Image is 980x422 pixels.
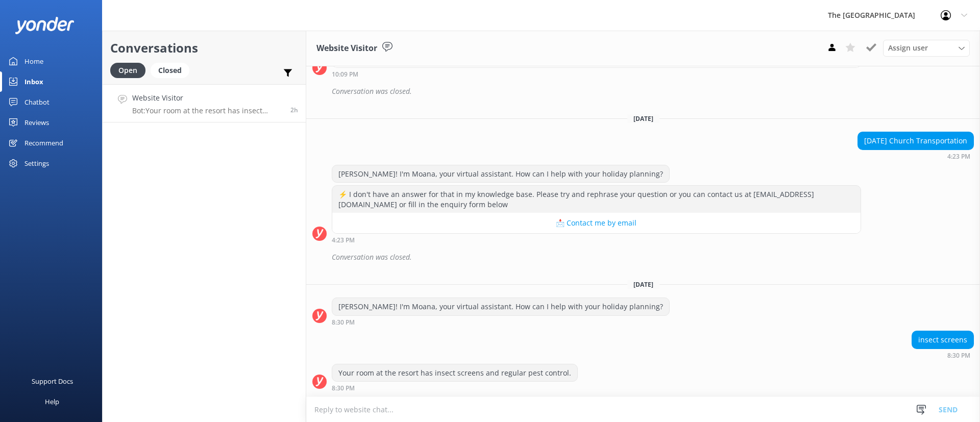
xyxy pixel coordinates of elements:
span: [DATE] [627,280,659,289]
div: 04:23pm 13-Aug-2025 (UTC -10:00) Pacific/Honolulu [332,236,861,243]
button: 📩 Contact me by email [332,213,861,233]
div: Help [45,391,59,412]
div: Chatbot [24,92,50,112]
div: Your room at the resort has insect screens and regular pest control. [332,364,577,382]
strong: 8:30 PM [947,353,970,359]
div: Recommend [24,133,63,153]
div: insect screens [912,331,973,349]
div: 2025-08-09T08:13:07.990 [312,83,974,100]
h4: Website Visitor [132,92,283,104]
div: 08:30pm 16-Aug-2025 (UTC -10:00) Pacific/Honolulu [912,352,974,359]
strong: 10:09 PM [332,71,358,78]
div: [PERSON_NAME]! I'm Moana, your virtual assistant. How can I help with your holiday planning? [332,298,669,315]
div: 2025-08-14T02:34:41.982 [312,249,974,266]
h2: Conversations [110,38,298,58]
div: Reviews [24,112,49,133]
p: Bot: Your room at the resort has insect screens and regular pest control. [132,106,283,115]
strong: 4:23 PM [332,237,355,243]
div: Assign User [883,40,970,56]
strong: 8:30 PM [332,319,355,326]
div: ⚡ I don't have an answer for that in my knowledge base. Please try and rephrase your question or ... [332,186,861,213]
div: Support Docs [32,371,73,391]
div: [DATE] Church Transportation [858,132,973,150]
a: Website VisitorBot:Your room at the resort has insect screens and regular pest control.2h [103,84,306,122]
div: 08:30pm 16-Aug-2025 (UTC -10:00) Pacific/Honolulu [332,318,670,326]
div: Conversation was closed. [332,83,974,100]
div: Home [24,51,43,71]
a: Closed [151,64,194,76]
div: Closed [151,63,189,78]
strong: 4:23 PM [947,154,970,160]
div: Settings [24,153,49,173]
img: yonder-white-logo.png [15,17,74,34]
div: [PERSON_NAME]! I'm Moana, your virtual assistant. How can I help with your holiday planning? [332,165,669,183]
div: Inbox [24,71,43,92]
a: Open [110,64,151,76]
span: [DATE] [627,114,659,123]
span: Assign user [888,42,928,54]
div: Conversation was closed. [332,249,974,266]
div: 08:30pm 16-Aug-2025 (UTC -10:00) Pacific/Honolulu [332,384,578,391]
div: 04:23pm 13-Aug-2025 (UTC -10:00) Pacific/Honolulu [857,153,974,160]
h3: Website Visitor [316,42,377,55]
div: Open [110,63,145,78]
div: 10:09pm 08-Aug-2025 (UTC -10:00) Pacific/Honolulu [332,70,861,78]
span: 08:30pm 16-Aug-2025 (UTC -10:00) Pacific/Honolulu [290,106,298,114]
strong: 8:30 PM [332,385,355,391]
